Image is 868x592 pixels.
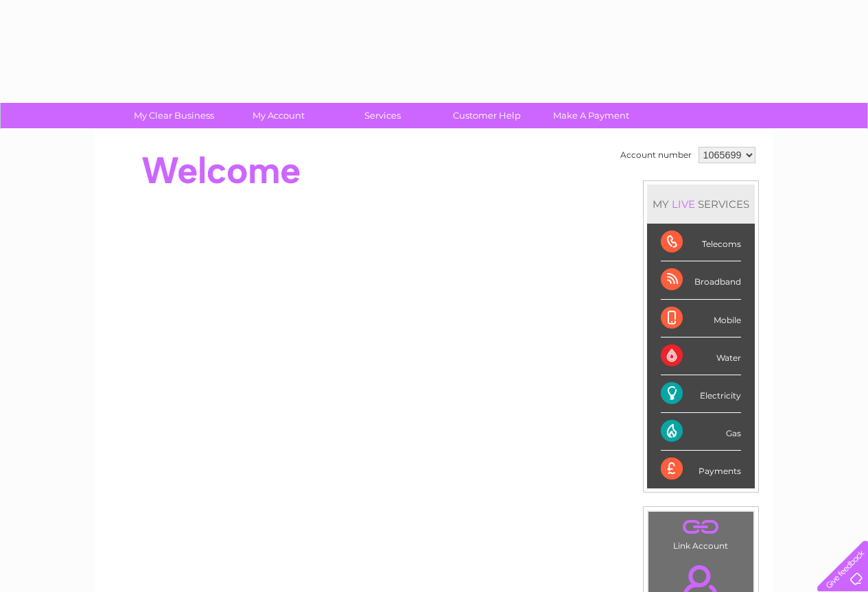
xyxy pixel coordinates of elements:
[617,143,695,167] td: Account number
[117,103,231,128] a: My Clear Business
[661,413,741,451] div: Gas
[535,103,648,128] a: Make A Payment
[222,103,335,128] a: My Account
[648,511,754,554] td: Link Account
[661,451,741,488] div: Payments
[652,515,750,539] a: .
[647,185,755,224] div: MY SERVICES
[661,224,741,261] div: Telecoms
[430,103,543,128] a: Customer Help
[661,375,741,413] div: Electricity
[661,300,741,338] div: Mobile
[326,103,439,128] a: Services
[669,198,698,211] div: LIVE
[661,338,741,375] div: Water
[661,261,741,299] div: Broadband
